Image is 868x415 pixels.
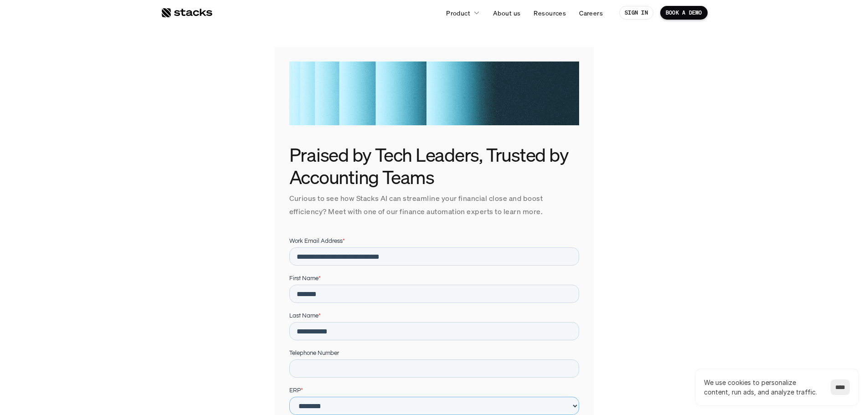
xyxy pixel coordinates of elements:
h3: Praised by Tech Leaders, Trusted by Accounting Teams [289,143,579,188]
p: We use cookies to personalize content, run ads, and analyze traffic. [704,378,822,397]
p: About us [493,8,520,18]
p: BOOK A DEMO [666,10,702,16]
p: SIGN IN [625,10,648,16]
p: Resources [534,8,566,18]
a: SIGN IN [619,6,653,20]
p: Curious to see how Stacks AI can streamline your financial close and boost efficiency? Meet with ... [289,192,579,218]
p: Careers [579,8,603,18]
p: Product [446,8,470,18]
a: About us [488,5,526,21]
a: Resources [528,5,571,21]
a: BOOK A DEMO [660,6,708,20]
a: Careers [574,5,608,21]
